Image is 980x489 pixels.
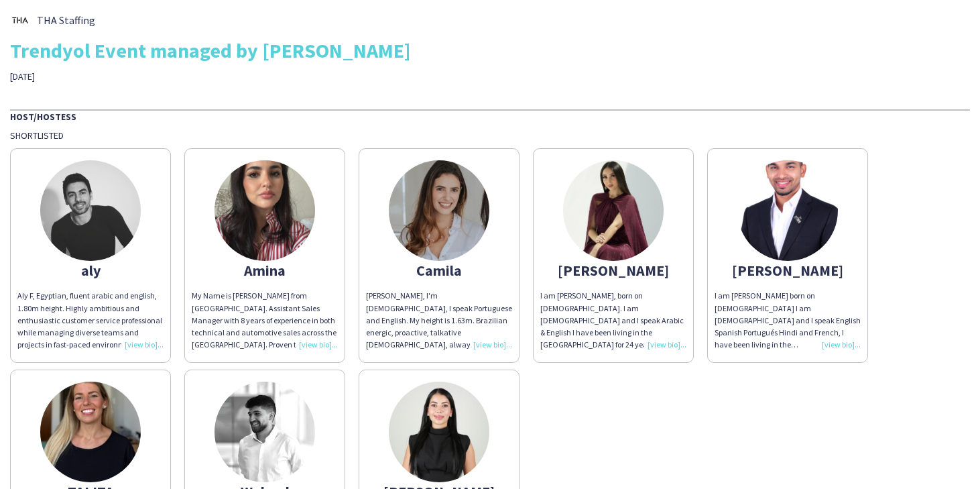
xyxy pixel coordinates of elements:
[10,40,970,60] div: Trendyol Event managed by [PERSON_NAME]
[37,14,95,26] span: THA Staffing
[10,10,30,30] img: thumb-0b1c4840-441c-4cf7-bc0f-fa59e8b685e2..jpg
[366,264,512,276] div: Camila
[366,290,512,351] div: [PERSON_NAME], I'm [DEMOGRAPHIC_DATA], I speak Portuguese and English. My height is 1.63m. Brazil...
[215,160,315,261] img: thumb-686c3040bf273.jpeg
[10,70,346,83] div: [DATE]
[715,290,861,351] div: I am [PERSON_NAME] born on [DEMOGRAPHIC_DATA] I am [DEMOGRAPHIC_DATA] and I speak English Spanish...
[10,129,970,142] div: Shortlisted
[40,160,141,261] img: thumb-6788b08f8fef3.jpg
[10,109,970,123] div: Host/Hostess
[540,290,685,362] span: I am [PERSON_NAME], born on [DEMOGRAPHIC_DATA]. I am [DEMOGRAPHIC_DATA] and I speak Arabic & Engl...
[389,160,489,261] img: thumb-6246947601a70.jpeg
[715,264,861,276] div: [PERSON_NAME]
[192,290,338,351] div: My Name is [PERSON_NAME] from [GEOGRAPHIC_DATA]. Assistant Sales Manager with 8 years of experien...
[17,290,164,351] div: Aly F, Egyptian, fluent arabic and english, 1.80m height. Highly ambitious and enthusiastic custo...
[737,160,838,261] img: thumb-68b6f83adaa1e.jpg
[192,264,338,276] div: Amina
[540,264,686,276] div: [PERSON_NAME]
[40,382,141,482] img: thumb-68c942ab34c2e.jpg
[389,382,489,482] img: thumb-67f2125fe7cce.jpeg
[563,160,664,261] img: thumb-1667231339635fee6b95e01.jpeg
[17,264,164,276] div: aly
[215,382,315,482] img: thumb-65c36ed4789c3.jpeg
